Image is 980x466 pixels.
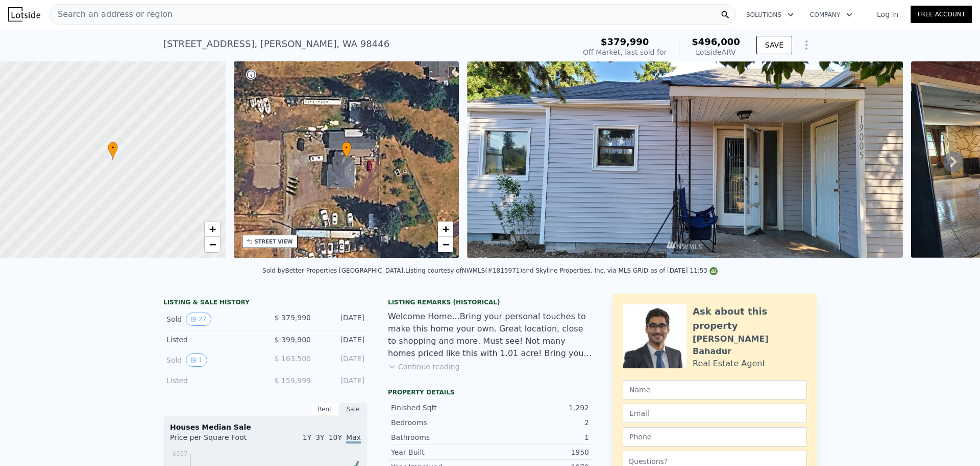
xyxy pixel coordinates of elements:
[623,380,806,400] input: Name
[467,61,903,258] img: Sale: 122997656 Parcel: 100472589
[319,313,364,326] div: [DATE]
[163,298,367,308] div: LISTING & SALE HISTORY
[388,310,592,360] div: Welcome Home...Bring your personal touches to make this home your own. Great location, close to s...
[623,404,806,423] input: Email
[163,37,389,51] div: [STREET_ADDRESS] , [PERSON_NAME] , WA 98446
[738,6,802,24] button: Solutions
[391,447,490,457] div: Year Built
[50,8,173,20] span: Search an address or region
[490,417,589,428] div: 2
[405,267,718,274] div: Listing courtesy of NWMLS (#1815971) and Skyline Properties, Inc. via MLS GRID as of [DATE] 11:53
[802,6,861,24] button: Company
[692,47,740,57] div: Lotside ARV
[339,403,367,416] div: Sale
[186,353,207,367] button: View historical data
[443,238,449,251] span: −
[166,353,257,367] div: Sold
[310,403,339,416] div: Rent
[865,9,911,19] a: Log In
[329,433,342,441] span: 10Y
[756,36,792,54] button: SAVE
[438,221,453,237] a: Zoom in
[209,223,215,235] span: +
[341,142,352,160] div: •
[319,375,364,386] div: [DATE]
[693,358,766,370] div: Real Estate Agent
[209,238,215,251] span: −
[205,221,220,237] a: Zoom in
[319,335,364,345] div: [DATE]
[8,7,40,21] img: Lotside
[186,313,211,326] button: View historical data
[692,36,740,47] span: $496,000
[341,143,352,152] span: •
[166,313,257,326] div: Sold
[275,354,311,363] span: $ 163,500
[170,432,265,449] div: Price per Square Foot
[583,47,667,57] div: Off Market, last sold for
[623,427,806,447] input: Phone
[709,267,718,275] img: NWMLS Logo
[275,314,311,322] span: $ 379,990
[490,403,589,413] div: 1,292
[319,353,364,367] div: [DATE]
[388,362,460,372] button: Continue reading
[601,36,649,47] span: $379,990
[255,238,293,246] div: STREET VIEW
[108,142,118,160] div: •
[490,432,589,442] div: 1
[443,223,449,235] span: +
[346,433,361,443] span: Max
[108,143,118,152] span: •
[911,6,972,23] a: Free Account
[693,333,806,358] div: [PERSON_NAME] Bahadur
[275,376,311,385] span: $ 159,999
[166,335,257,345] div: Listed
[166,375,257,386] div: Listed
[303,433,311,441] span: 1Y
[438,237,453,252] a: Zoom out
[490,447,589,457] div: 1950
[170,422,361,432] div: Houses Median Sale
[391,417,490,428] div: Bedrooms
[172,450,188,457] tspan: $357
[262,267,405,274] div: Sold by Better Properties [GEOGRAPHIC_DATA] .
[391,432,490,442] div: Bathrooms
[275,336,311,344] span: $ 399,900
[388,298,592,306] div: Listing Remarks (Historical)
[693,304,806,333] div: Ask about this property
[796,35,817,55] button: Show Options
[388,388,592,396] div: Property details
[315,433,324,441] span: 3Y
[391,403,490,413] div: Finished Sqft
[205,237,220,252] a: Zoom out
